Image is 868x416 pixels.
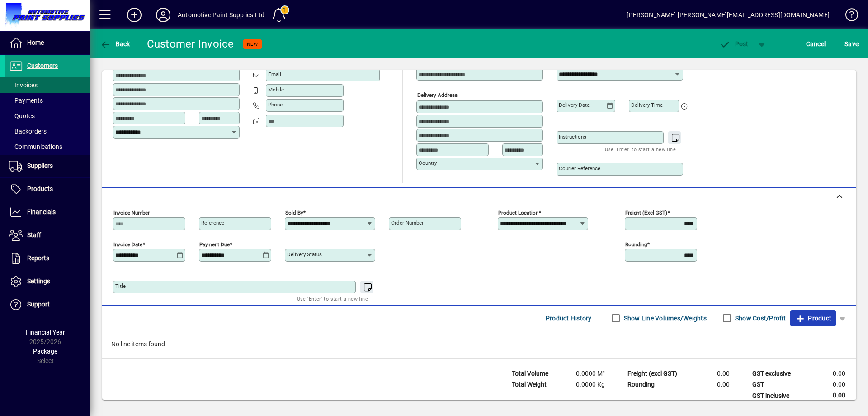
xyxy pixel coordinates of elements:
[561,379,616,390] td: 0.0000 Kg
[98,36,132,52] button: Back
[5,224,90,247] a: Staff
[839,2,857,31] a: Knowledge Base
[287,251,322,258] mat-label: Delivery status
[790,310,836,326] button: Product
[26,329,65,336] span: Financial Year
[804,36,828,52] button: Cancel
[9,143,62,150] span: Communications
[297,293,368,304] mat-hint: Use 'Enter' to start a new line
[268,86,284,93] mat-label: Mobile
[748,390,802,402] td: GST inclusive
[719,40,749,48] span: ost
[419,160,437,166] mat-label: Country
[795,311,831,325] span: Product
[391,220,424,226] mat-label: Order number
[268,101,283,108] mat-label: Phone
[605,144,676,154] mat-hint: Use 'Enter' to start a new line
[631,102,663,108] mat-label: Delivery time
[5,139,90,154] a: Communications
[5,178,90,201] a: Products
[542,310,595,326] button: Product History
[27,277,50,285] span: Settings
[625,210,667,216] mat-label: Freight (excl GST)
[5,108,90,124] a: Quotes
[498,210,538,216] mat-label: Product location
[178,8,264,22] div: Automotive Paint Supplies Ltd
[627,8,830,22] div: [PERSON_NAME] [PERSON_NAME][EMAIL_ADDRESS][DOMAIN_NAME]
[748,368,802,379] td: GST exclusive
[5,293,90,316] a: Support
[686,368,741,379] td: 0.00
[268,71,281,77] mat-label: Email
[623,379,686,390] td: Rounding
[9,112,35,120] span: Quotes
[748,379,802,390] td: GST
[147,37,234,51] div: Customer Invoice
[102,330,856,358] div: No line items found
[686,379,741,390] td: 0.00
[9,128,47,135] span: Backorders
[802,379,856,390] td: 0.00
[33,348,57,355] span: Package
[625,241,647,248] mat-label: Rounding
[507,379,561,390] td: Total Weight
[622,314,707,323] label: Show Line Volumes/Weights
[559,165,600,172] mat-label: Courier Reference
[113,241,142,248] mat-label: Invoice date
[715,36,753,52] button: Post
[5,247,90,270] a: Reports
[844,40,848,48] span: S
[9,97,43,104] span: Payments
[559,102,590,108] mat-label: Delivery date
[120,7,149,23] button: Add
[27,254,49,262] span: Reports
[90,36,140,52] app-page-header-button: Back
[733,314,786,323] label: Show Cost/Profit
[27,62,58,69] span: Customers
[113,210,150,216] mat-label: Invoice number
[115,283,126,289] mat-label: Title
[802,390,856,402] td: 0.00
[844,37,859,51] span: ave
[149,7,178,23] button: Profile
[247,41,258,47] span: NEW
[27,162,53,169] span: Suppliers
[735,40,739,48] span: P
[27,301,50,308] span: Support
[561,368,616,379] td: 0.0000 M³
[199,241,230,248] mat-label: Payment due
[100,40,130,48] span: Back
[27,208,56,215] span: Financials
[623,368,686,379] td: Freight (excl GST)
[285,210,303,216] mat-label: Sold by
[5,201,90,224] a: Financials
[559,134,586,140] mat-label: Instructions
[9,81,38,89] span: Invoices
[5,93,90,108] a: Payments
[5,270,90,293] a: Settings
[5,32,90,54] a: Home
[806,37,826,51] span: Cancel
[842,36,861,52] button: Save
[27,231,41,239] span: Staff
[546,311,592,325] span: Product History
[27,185,53,192] span: Products
[5,77,90,93] a: Invoices
[27,39,44,46] span: Home
[802,368,856,379] td: 0.00
[5,155,90,177] a: Suppliers
[201,220,224,226] mat-label: Reference
[5,124,90,139] a: Backorders
[507,368,561,379] td: Total Volume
